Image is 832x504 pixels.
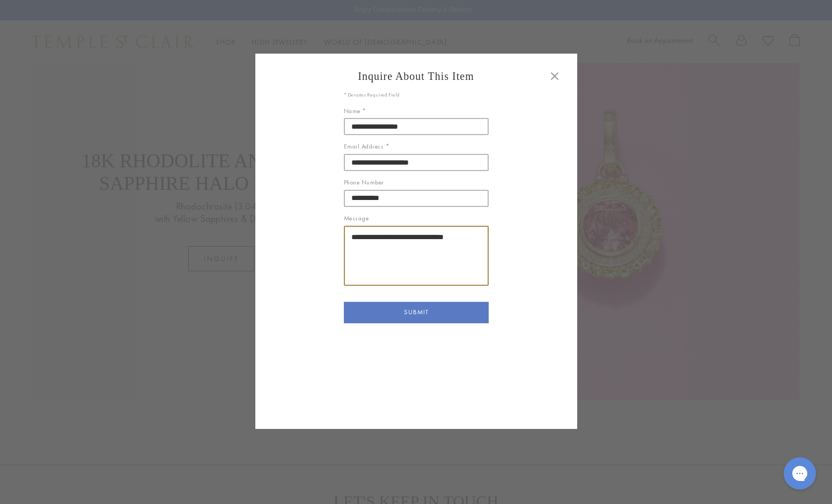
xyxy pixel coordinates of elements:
[344,213,489,224] label: Message
[344,91,489,100] p: * Denotes Required Field
[344,106,489,117] label: Name *
[271,70,561,83] h1: Inquire About This Item
[344,177,489,188] label: Phone Number
[344,302,489,323] button: SUBMIT
[344,142,489,152] label: Email Address *
[778,454,821,493] iframe: Gorgias live chat messenger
